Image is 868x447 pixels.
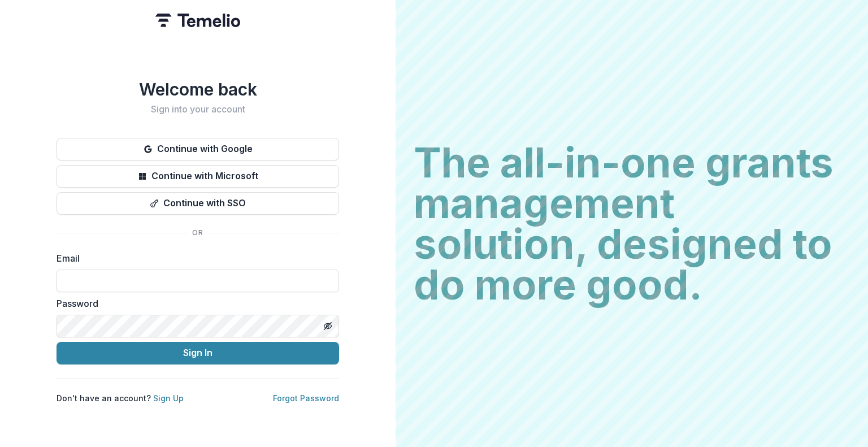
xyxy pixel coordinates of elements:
h1: Welcome back [57,79,339,99]
label: Email [57,251,332,265]
p: Don't have an account? [57,392,184,404]
button: Sign In [57,342,339,364]
button: Continue with SSO [57,192,339,215]
button: Continue with Microsoft [57,165,339,188]
img: Temelio [155,14,240,27]
button: Continue with Google [57,138,339,160]
button: Toggle password visibility [319,317,337,335]
a: Sign Up [153,393,184,403]
h2: Sign into your account [57,104,339,115]
a: Forgot Password [273,393,339,403]
label: Password [57,297,332,310]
